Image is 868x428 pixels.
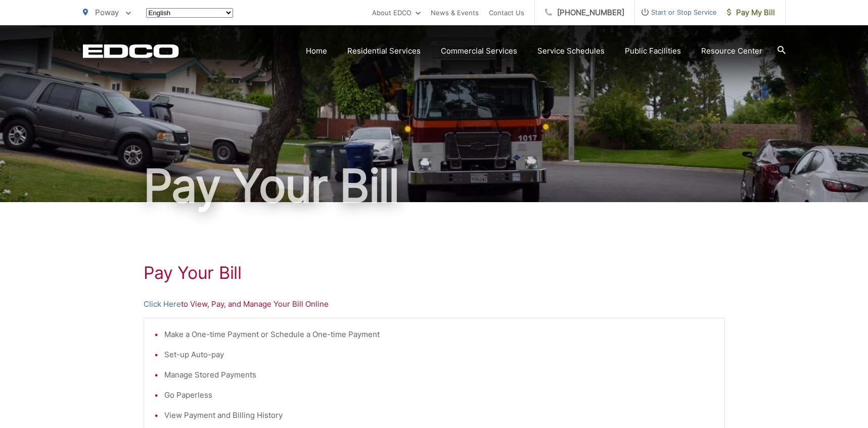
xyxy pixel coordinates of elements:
span: Pay My Bill [727,7,775,19]
li: Go Paperless [164,389,714,401]
a: About EDCO [372,7,421,19]
a: Contact Us [489,7,524,19]
li: Manage Stored Payments [164,369,714,381]
p: to View, Pay, and Manage Your Bill Online [144,298,725,310]
a: News & Events [431,7,479,19]
a: Residential Services [347,45,421,57]
h1: Pay Your Bill [83,161,786,211]
a: Service Schedules [537,45,605,57]
a: Commercial Services [441,45,517,57]
li: Make a One-time Payment or Schedule a One-time Payment [164,328,714,341]
a: Public Facilities [625,45,681,57]
a: Resource Center [701,45,762,57]
select: Select a language [146,8,233,18]
span: Poway [95,8,119,17]
a: EDCD logo. Return to the homepage. [83,44,179,58]
a: Click Here [144,298,181,310]
h1: Pay Your Bill [144,263,725,283]
li: View Payment and Billing History [164,409,714,421]
li: Set-up Auto-pay [164,349,714,361]
a: Home [306,45,327,57]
